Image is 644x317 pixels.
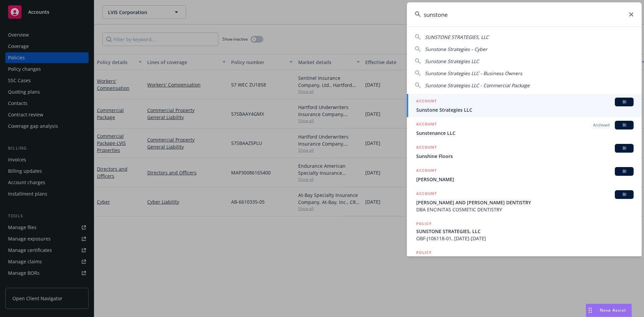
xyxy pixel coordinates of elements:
[416,144,437,152] h5: ACCOUNT
[407,217,642,246] a: POLICYSUNSTONE STRATEGIES, LLCOBF-J106118-01, [DATE]-[DATE]
[416,249,432,256] h5: POLICY
[416,153,634,160] span: Sunshine Floors
[425,46,487,52] span: Sunstone Strategies - Cyber
[416,220,432,227] h5: POLICY
[618,168,631,174] span: BI
[407,163,642,187] a: ACCOUNTBI[PERSON_NAME]
[407,246,642,274] a: POLICY
[425,70,522,76] span: Sunstone Strategies LLC - Business Owners
[618,122,631,128] span: BI
[425,34,489,40] span: SUNSTONE STRATEGIES, LLC
[407,94,642,117] a: ACCOUNTBISunstone Strategies LLC
[416,235,634,242] span: OBF-J106118-01, [DATE]-[DATE]
[416,98,437,106] h5: ACCOUNT
[600,307,626,313] span: Nova Assist
[618,192,631,198] span: BI
[586,304,594,317] div: Drag to move
[416,129,634,137] span: Sunstenance LLC
[416,167,437,175] h5: ACCOUNT
[618,99,631,105] span: BI
[416,199,634,206] span: [PERSON_NAME] AND [PERSON_NAME] DENTISTRY
[593,122,609,128] span: Archived
[407,187,642,217] a: ACCOUNTBI[PERSON_NAME] AND [PERSON_NAME] DENTISTRYDBA ENCINITAS COSMETIC DENTISTRY
[416,228,634,235] span: SUNSTONE STRATEGIES, LLC
[618,145,631,151] span: BI
[416,121,437,129] h5: ACCOUNT
[425,82,530,89] span: Sunstone Strategies LLC - Commercial Package
[586,304,632,317] button: Nova Assist
[416,176,634,183] span: [PERSON_NAME]
[407,117,642,140] a: ACCOUNTArchivedBISunstenance LLC
[416,106,634,113] span: Sunstone Strategies LLC
[416,206,634,213] span: DBA ENCINITAS COSMETIC DENTISTRY
[416,190,437,198] h5: ACCOUNT
[407,2,642,27] input: Search...
[407,140,642,163] a: ACCOUNTBISunshine Floors
[425,58,479,64] span: Sunstone Strategies LLC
